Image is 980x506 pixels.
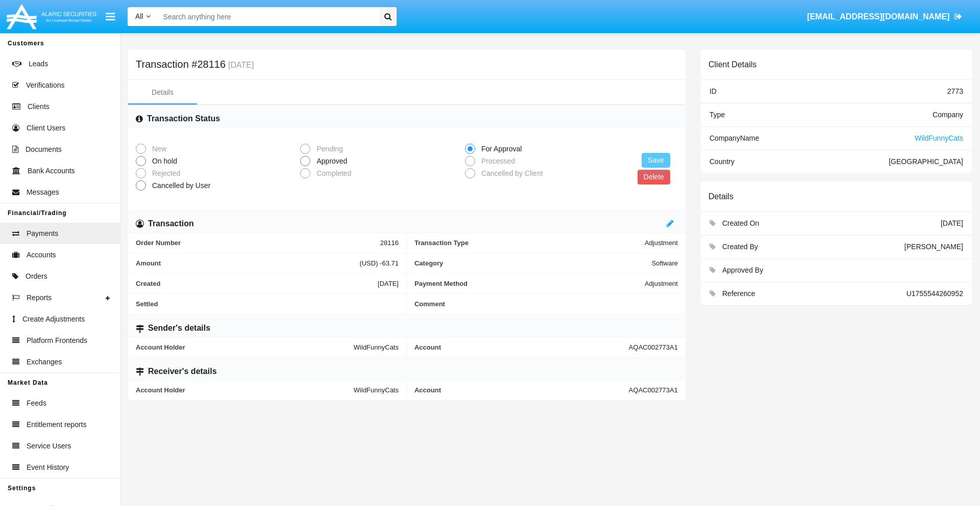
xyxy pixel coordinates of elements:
[629,386,678,394] span: AQAC002773A1
[27,419,87,430] span: Entitlement reports
[26,144,62,155] span: Documents
[414,343,629,351] span: Account
[629,343,678,351] span: AQAC002773A1
[642,153,670,168] button: Save
[933,111,963,119] span: Company
[645,280,678,287] span: Adjustment
[414,300,678,308] span: Comment
[380,239,399,247] span: 28116
[146,180,213,191] span: Cancelled by User
[709,111,725,119] span: Type
[27,228,58,239] span: Payments
[722,266,763,274] span: Approved By
[889,157,963,166] span: [GEOGRAPHIC_DATA]
[722,289,755,298] span: Reference
[27,123,65,134] span: Client Users
[27,187,59,198] span: Messages
[708,192,733,201] h6: Details
[146,156,180,167] span: On hold
[27,441,71,451] span: Service Users
[652,259,678,267] span: Software
[136,386,354,394] span: Account Holder
[147,113,220,124] h6: Transaction Status
[941,219,963,227] span: [DATE]
[310,144,345,154] span: Pending
[709,87,717,95] span: ID
[148,366,217,377] h6: Receiver's details
[414,239,645,247] span: Transaction Type
[28,101,50,112] span: Clients
[5,2,98,32] img: Logo image
[359,259,399,267] span: (USD) -63.71
[26,271,47,282] span: Orders
[722,219,759,227] span: Created On
[414,259,652,267] span: Category
[354,386,399,394] span: WildFunnyCats
[158,7,376,26] input: Search
[645,239,678,247] span: Adjustment
[136,343,354,351] span: Account Holder
[27,398,46,409] span: Feeds
[27,462,69,473] span: Event History
[947,87,963,95] span: 2773
[915,134,963,142] span: WildFunnyCats
[146,144,169,154] span: New
[29,59,48,69] span: Leads
[28,166,75,176] span: Bank Accounts
[708,60,756,69] h6: Client Details
[146,168,183,179] span: Rejected
[148,218,194,229] h6: Transaction
[27,335,87,346] span: Platform Frontends
[475,168,546,179] span: Cancelled by Client
[802,3,967,31] a: [EMAIL_ADDRESS][DOMAIN_NAME]
[27,357,62,367] span: Exchanges
[128,11,158,22] a: All
[475,144,524,154] span: For Approval
[638,170,670,184] button: Delete
[26,80,64,91] span: Verifications
[136,60,254,69] h5: Transaction #28116
[310,156,350,167] span: Approved
[414,280,645,287] span: Payment Method
[414,386,629,394] span: Account
[807,12,949,21] span: [EMAIL_ADDRESS][DOMAIN_NAME]
[226,61,254,69] small: [DATE]
[27,292,52,303] span: Reports
[378,280,399,287] span: [DATE]
[136,300,399,308] span: Settled
[22,314,85,325] span: Create Adjustments
[152,87,174,98] div: Details
[136,259,359,267] span: Amount
[722,243,758,251] span: Created By
[906,289,963,298] span: U1755544260952
[135,12,143,20] span: All
[148,323,210,334] h6: Sender's details
[310,168,354,179] span: Completed
[475,156,518,167] span: Processed
[136,239,380,247] span: Order Number
[904,243,963,251] span: [PERSON_NAME]
[709,134,759,142] span: Company Name
[354,343,399,351] span: WildFunnyCats
[709,157,734,166] span: Country
[27,250,56,260] span: Accounts
[136,280,378,287] span: Created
